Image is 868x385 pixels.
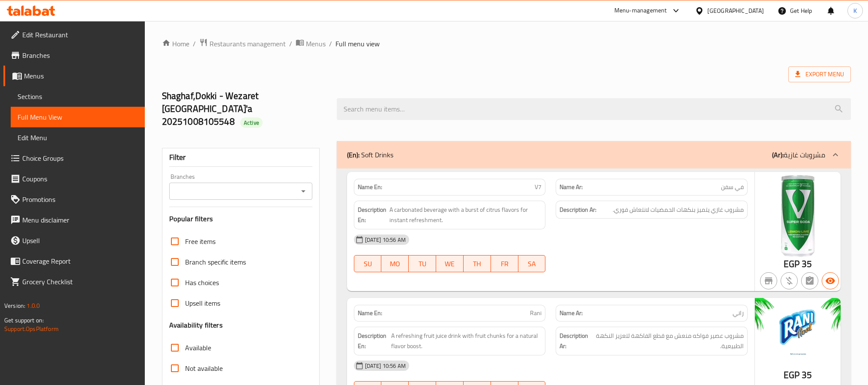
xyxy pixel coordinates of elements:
div: Filter [169,148,312,167]
span: Full menu view [335,39,380,49]
span: Menu disclaimer [22,215,138,225]
button: TU [409,255,436,272]
span: EGP [784,367,799,383]
span: SU [358,258,378,270]
b: (Ar): [772,148,784,161]
a: Choice Groups [3,148,145,168]
a: Home [162,39,189,49]
span: FR [494,258,515,270]
div: [GEOGRAPHIC_DATA] [707,6,764,15]
a: Sections [11,86,145,107]
input: search [337,98,851,120]
strong: Description Ar: [560,205,596,215]
strong: Description Ar: [560,331,592,352]
li: / [193,39,196,49]
a: Coupons [3,168,145,189]
button: SA [518,255,546,272]
span: Export Menu [788,66,851,82]
p: مشروبات غازية [772,150,825,160]
span: V7 [535,183,542,192]
span: 35 [802,367,812,383]
span: Menus [24,71,138,81]
button: SU [354,255,382,272]
span: TH [467,258,488,270]
a: Menu disclaimer [3,210,145,230]
span: TU [412,258,433,270]
button: Available [822,272,839,289]
span: راني [733,309,744,318]
span: مشروب غازي يتميز بنكهات الحمضيات لانتعاش فوري. [613,205,744,215]
img: Screenshot_20250409_at_65638961487850963558.jpg [755,298,841,362]
span: Edit Restaurant [22,30,138,40]
button: Not has choices [801,272,818,289]
span: Choice Groups [22,153,138,163]
span: [DATE] 10:56 AM [362,362,409,370]
a: Restaurants management [199,38,286,49]
strong: Description En: [358,331,390,352]
span: Get support on: [4,315,44,326]
span: [DATE] 10:56 AM [362,236,409,244]
span: Promotions [22,194,138,205]
span: Export Menu [795,69,844,80]
span: Upsell items [185,298,220,308]
span: Upsell [22,235,138,246]
h3: Popular filters [169,214,312,224]
a: Upsell [3,230,145,251]
p: Soft Drinks [347,150,393,160]
a: Support.OpsPlatform [4,323,59,334]
a: Branches [3,45,145,66]
span: A refreshing fruit juice drink with fruit chunks for a natural flavor boost. [391,331,542,352]
button: Open [297,185,309,197]
a: Edit Menu [11,127,145,148]
a: Full Menu View [11,107,145,127]
div: Menu-management [614,6,667,16]
span: Has choices [185,277,219,288]
strong: Name Ar: [560,309,583,318]
span: MO [385,258,405,270]
h3: Availability filters [169,320,223,330]
span: SA [522,258,542,270]
strong: Name Ar: [560,183,583,192]
span: Rani [530,309,542,318]
a: Grocery Checklist [3,271,145,292]
span: WE [440,258,460,270]
span: Free items [185,236,216,247]
span: Grocery Checklist [22,277,138,287]
span: مشروب عصير فواكه منعش مع قطع الفاكهة لتعزيز النكهة الطبيعية. [593,331,744,352]
div: (En): Soft Drinks(Ar):مشروبات غازية [337,141,851,168]
button: Not branch specific item [760,272,777,289]
span: Branches [22,50,138,60]
b: (En): [347,148,359,161]
span: Menus [306,39,326,49]
button: TH [464,255,491,272]
img: 088515cb-246d-4cc4-9f29-cb4d1cbbdbb3.jpg [755,172,841,258]
button: FR [491,255,518,272]
span: Coverage Report [22,256,138,266]
a: Menus [296,38,326,49]
button: WE [436,255,464,272]
li: / [289,39,292,49]
span: Not available [185,363,223,373]
h2: Shaghaf,Dokki - Wezaret [GEOGRAPHIC_DATA]'a 20251008105548 [162,90,326,128]
span: Available [185,343,211,353]
span: A carbonated beverage with a burst of citrus flavors for instant refreshment. [389,205,542,226]
a: Edit Restaurant [3,24,145,45]
span: Coupons [22,174,138,184]
li: / [329,39,332,49]
span: Version: [4,300,25,311]
button: MO [381,255,409,272]
button: Purchased item [781,272,798,289]
span: 35 [802,256,812,272]
a: Promotions [3,189,145,210]
span: Edit Menu [18,132,138,143]
strong: Description En: [358,205,388,226]
span: Branch specific items [185,257,246,267]
span: Restaurants management [210,39,286,49]
strong: Name En: [358,309,382,318]
span: 1.0.0 [27,300,40,311]
span: EGP [784,256,799,272]
strong: Name En: [358,183,382,192]
a: Menus [3,66,145,86]
a: Coverage Report [3,251,145,271]
span: Sections [18,91,138,102]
